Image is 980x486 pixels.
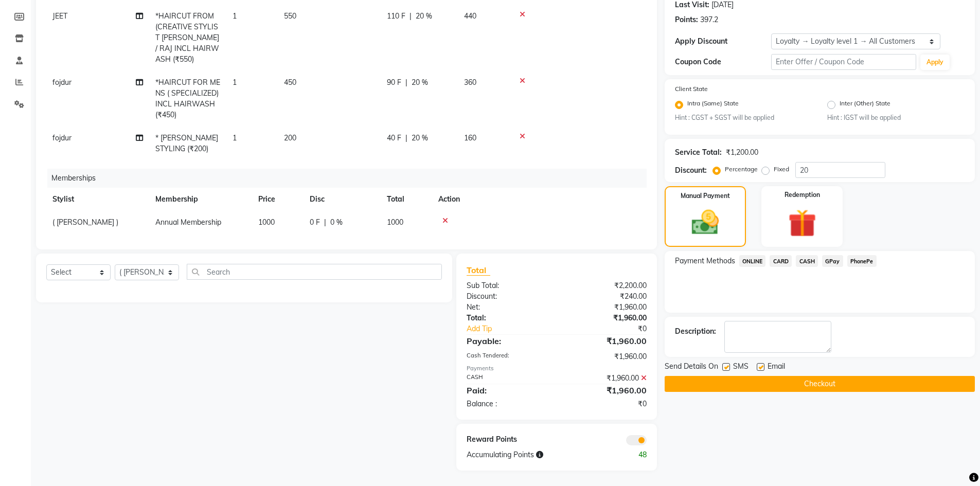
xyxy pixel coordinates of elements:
[675,84,708,94] label: Client State
[467,265,490,276] span: Total
[700,14,718,25] div: 397.2
[557,384,654,397] div: ₹1,960.00
[324,217,326,228] span: |
[52,133,72,142] span: fojdur
[675,326,716,337] div: Description:
[387,218,403,227] span: 1000
[187,264,442,280] input: Search
[459,291,557,302] div: Discount:
[557,351,654,362] div: ₹1,960.00
[725,165,758,174] label: Percentage
[149,188,252,211] th: Membership
[464,78,476,87] span: 360
[52,218,118,227] span: ( [PERSON_NAME] )
[774,165,789,174] label: Fixed
[233,78,237,87] span: 1
[387,11,405,22] span: 110 F
[687,99,739,111] label: Intra (Same) State
[330,217,343,228] span: 0 %
[557,373,654,384] div: ₹1,960.00
[785,190,820,200] label: Redemption
[557,291,654,302] div: ₹240.00
[155,133,218,153] span: * [PERSON_NAME] STYLING (₹200)
[459,323,573,334] a: Add Tip
[675,165,707,176] div: Discount:
[52,78,72,87] span: fojdur
[284,11,296,21] span: 550
[284,78,296,87] span: 450
[847,255,877,267] span: PhonePe
[796,255,818,267] span: CASH
[739,255,766,267] span: ONLINE
[432,188,647,211] th: Action
[416,11,432,22] span: 20 %
[675,113,812,122] small: Hint : CGST + SGST will be applied
[827,113,965,122] small: Hint : IGST will be applied
[464,11,476,21] span: 440
[310,217,320,228] span: 0 F
[557,399,654,409] div: ₹0
[675,256,735,266] span: Payment Methods
[770,255,792,267] span: CARD
[675,147,722,158] div: Service Total:
[409,11,412,22] span: |
[459,449,605,460] div: Accumulating Points
[557,302,654,313] div: ₹1,960.00
[665,361,718,374] span: Send Details On
[675,57,772,67] div: Coupon Code
[557,280,654,291] div: ₹2,200.00
[459,351,557,362] div: Cash Tendered:
[733,361,749,374] span: SMS
[573,323,654,334] div: ₹0
[665,376,975,392] button: Checkout
[52,11,67,21] span: JEET
[557,313,654,323] div: ₹1,960.00
[467,364,646,373] div: Payments
[459,302,557,313] div: Net:
[387,77,401,88] span: 90 F
[822,255,843,267] span: GPay
[233,133,237,142] span: 1
[459,373,557,384] div: CASH
[47,169,654,188] div: Memberships
[681,191,730,201] label: Manual Payment
[304,188,381,211] th: Disc
[464,133,476,142] span: 160
[768,361,785,374] span: Email
[920,55,950,70] button: Apply
[387,133,401,143] span: 40 F
[258,218,275,227] span: 1000
[605,449,654,460] div: 48
[405,77,407,88] span: |
[155,78,220,119] span: *HAIRCUT FOR MENS ( SPECIALIZED) INCL HAIRWASH (₹450)
[233,11,237,21] span: 1
[412,77,428,88] span: 20 %
[771,54,916,70] input: Enter Offer / Coupon Code
[155,11,219,64] span: *HAIRCUT FROM (CREATIVE STYLIST [PERSON_NAME] / RAJ INCL HAIRWASH (₹550)
[46,188,149,211] th: Stylist
[459,384,557,397] div: Paid:
[381,188,432,211] th: Total
[412,133,428,143] span: 20 %
[459,280,557,291] div: Sub Total:
[284,133,296,142] span: 200
[557,335,654,347] div: ₹1,960.00
[252,188,304,211] th: Price
[779,206,825,241] img: _gift.svg
[155,218,221,227] span: Annual Membership
[675,36,772,47] div: Apply Discount
[726,147,758,158] div: ₹1,200.00
[459,313,557,323] div: Total:
[405,133,407,143] span: |
[840,99,890,111] label: Inter (Other) State
[459,399,557,409] div: Balance :
[459,335,557,347] div: Payable:
[683,207,727,238] img: _cash.svg
[675,14,698,25] div: Points:
[459,434,557,445] div: Reward Points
